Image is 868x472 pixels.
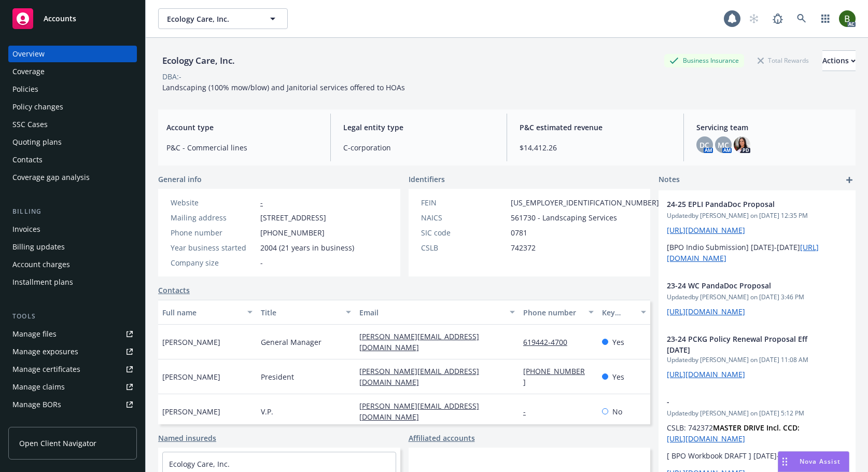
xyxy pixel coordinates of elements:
[8,4,137,33] a: Accounts
[8,311,137,322] div: Tools
[12,326,57,342] div: Manage files
[162,371,220,382] span: [PERSON_NAME]
[359,401,479,422] a: [PERSON_NAME][EMAIL_ADDRESS][DOMAIN_NAME]
[778,451,849,472] button: Nova Assist
[8,63,137,80] a: Coverage
[667,334,820,355] span: 23-24 PCKG Policy Renewal Proposal Eff [DATE]
[8,361,137,378] a: Manage certificates
[744,8,764,29] a: Start snowing
[12,99,63,115] div: Policy changes
[12,396,61,413] div: Manage BORs
[158,300,257,325] button: Full name
[659,190,856,272] div: 24-25 EPLI PandaDoc ProposalUpdatedby [PERSON_NAME] on [DATE] 12:35 PM[URL][DOMAIN_NAME][BPO Indi...
[843,174,856,186] a: add
[171,257,256,268] div: Company size
[12,46,45,62] div: Overview
[8,256,137,273] a: Account charges
[8,326,137,342] a: Manage files
[734,136,750,153] img: photo
[835,396,847,409] a: remove
[158,285,190,296] a: Contacts
[261,371,294,382] span: President
[12,361,80,378] div: Manage certificates
[12,63,45,80] div: Coverage
[421,227,507,238] div: SIC code
[171,197,256,208] div: Website
[12,81,38,98] div: Policies
[171,242,256,253] div: Year business started
[12,151,43,168] div: Contacts
[8,151,137,168] a: Contacts
[612,337,624,348] span: Yes
[166,122,318,133] span: Account type
[523,366,585,387] a: [PHONE_NUMBER]
[752,54,814,67] div: Total Rewards
[523,407,534,417] a: -
[421,242,507,253] div: CSLB
[409,174,445,185] span: Identifiers
[664,54,744,67] div: Business Insurance
[822,51,856,71] div: Actions
[171,227,256,238] div: Phone number
[667,225,745,235] a: [URL][DOMAIN_NAME]
[8,343,137,360] a: Manage exposures
[421,212,507,223] div: NAICS
[8,239,137,255] a: Billing updates
[820,334,833,346] a: edit
[667,434,745,443] a: [URL][DOMAIN_NAME]
[511,197,659,208] span: [US_EMPLOYER_IDENTIFICATION_NUMBER]
[612,406,622,417] span: No
[820,199,833,211] a: edit
[8,46,137,62] a: Overview
[158,8,288,29] button: Ecology Care, Inc.
[8,221,137,238] a: Invoices
[158,174,202,185] span: General info
[8,274,137,290] a: Installment plans
[162,406,220,417] span: [PERSON_NAME]
[8,81,137,98] a: Policies
[667,355,847,365] span: Updated by [PERSON_NAME] on [DATE] 11:08 AM
[261,337,321,348] span: General Manager
[12,379,65,395] div: Manage claims
[835,199,847,211] a: remove
[343,122,495,133] span: Legal entity type
[12,116,48,133] div: SSC Cases
[713,423,800,433] strong: MASTER DRIVE Incl. CCD:
[8,99,137,115] a: Policy changes
[257,300,355,325] button: Title
[523,337,576,347] a: 619442-4700
[166,142,318,153] span: P&C - Commercial lines
[158,54,239,67] div: Ecology Care, Inc.
[520,122,671,133] span: P&C estimated revenue
[260,212,326,223] span: [STREET_ADDRESS]
[12,256,70,273] div: Account charges
[667,280,820,291] span: 23-24 WC PandaDoc Proposal
[167,13,257,24] span: Ecology Care, Inc.
[12,169,90,186] div: Coverage gap analysis
[820,280,833,293] a: edit
[520,142,671,153] span: $14,412.26
[261,406,273,417] span: V.P.
[778,452,791,471] div: Drag to move
[767,8,788,29] a: Report a Bug
[659,174,680,186] span: Notes
[44,15,76,23] span: Accounts
[667,422,847,444] p: CSLB: 742372
[800,457,841,466] span: Nova Assist
[839,10,856,27] img: photo
[523,307,582,318] div: Phone number
[602,307,635,318] div: Key contact
[162,82,405,92] span: Landscaping (100% mow/blow) and Janitorial services offered to HOAs
[667,369,745,379] a: [URL][DOMAIN_NAME]
[162,337,220,348] span: [PERSON_NAME]
[835,280,847,293] a: remove
[12,274,73,290] div: Installment plans
[8,379,137,395] a: Manage claims
[667,450,847,461] p: [ BPO Workbook DRAFT ] [DATE]-[DATE]
[359,366,479,387] a: [PERSON_NAME][EMAIL_ADDRESS][DOMAIN_NAME]
[19,438,96,449] span: Open Client Navigator
[511,212,617,223] span: 561730 - Landscaping Services
[8,134,137,150] a: Quoting plans
[169,459,230,469] a: Ecology Care, Inc.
